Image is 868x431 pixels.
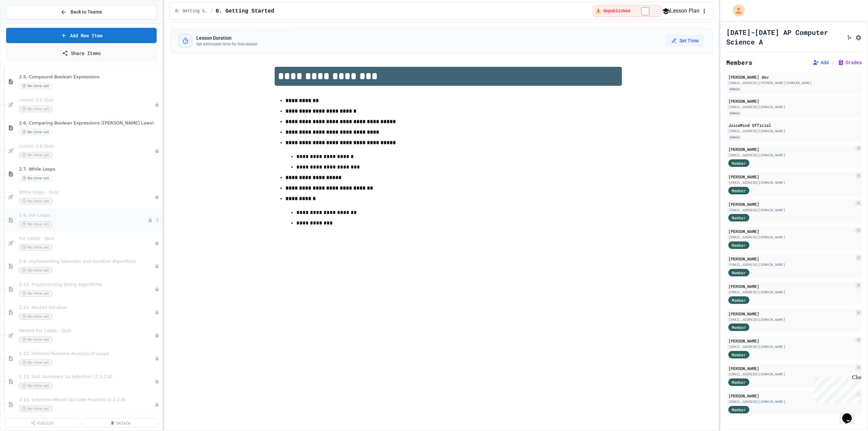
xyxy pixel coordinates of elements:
button: Lesson Plan [662,7,699,15]
span: No time set [19,106,52,112]
span: 2.14. Selection Mixed Up Code Practice (2.1-2.6) [19,397,155,403]
div: ⚠️ Students cannot see this content! Click the toggle to publish it and make it visible to your c... [593,5,660,17]
button: Back to Teams [6,5,157,19]
div: [EMAIL_ADDRESS][DOMAIN_NAME] [728,317,854,322]
div: [PERSON_NAME] [728,201,854,207]
span: No time set [19,290,52,297]
span: Member [732,160,746,166]
button: More options [154,217,161,223]
div: [EMAIL_ADDRESS][DOMAIN_NAME] [728,180,854,185]
button: Assignment Settings [855,33,862,41]
span: 2.13. Unit Summary 2a Selection (2.1-2.6) [19,374,155,380]
span: | [831,58,835,66]
div: Unpublished [155,149,159,153]
div: [PERSON_NAME] [728,311,854,317]
div: [EMAIL_ADDRESS][DOMAIN_NAME] [728,344,854,349]
span: No time set [19,152,52,158]
div: Unpublished [155,287,159,292]
div: Unpublished [155,264,159,269]
span: No time set [19,313,52,320]
div: [EMAIL_ADDRESS][PERSON_NAME][DOMAIN_NAME] [728,80,860,85]
span: 2.8. For Loops [19,213,148,218]
h3: Lesson Duration [196,35,257,41]
div: [EMAIL_ADDRESS][DOMAIN_NAME] [728,262,854,267]
span: While loops - Quiz [19,190,155,195]
span: Member [732,215,746,221]
span: No time set [19,359,52,366]
div: [PERSON_NAME] [728,174,854,180]
div: [PERSON_NAME] [728,98,860,104]
span: Member [732,188,746,194]
div: Unpublished [155,333,159,338]
div: [EMAIL_ADDRESS][DOMAIN_NAME] [728,129,860,134]
span: Member [732,379,746,385]
span: 2.6. Comparing Boolean Expressions ([PERSON_NAME] Laws) [19,120,161,126]
iframe: chat widget [812,374,861,403]
div: [PERSON_NAME] [728,228,854,234]
span: 2.5. Compound Boolean Expressions [19,74,161,80]
div: [PERSON_NAME] dev [728,74,860,80]
div: My Account [726,3,747,18]
iframe: chat widget [840,404,861,424]
span: 2.10. Implementing String Algorithms [19,282,155,288]
div: [EMAIL_ADDRESS][DOMAIN_NAME] [728,290,854,295]
a: Add New Item [6,28,157,43]
div: [EMAIL_ADDRESS][DOMAIN_NAME] [728,235,854,240]
span: No time set [19,336,52,343]
div: [PERSON_NAME] [728,256,854,262]
span: 2.7. While Loops [19,166,161,172]
span: 0: Getting Started [175,8,208,14]
span: Member [732,324,746,330]
input: publish toggle [633,7,657,15]
span: No time set [19,129,52,135]
span: Member [732,297,746,303]
div: [PERSON_NAME] [728,338,854,344]
div: Unpublished [155,310,159,315]
p: Set estimated time for this lesson [196,41,257,47]
div: [EMAIL_ADDRESS][DOMAIN_NAME] [728,153,854,158]
span: 0. Getting Started [216,7,274,15]
span: Nested For Loops - Quiz [19,328,155,334]
a: Delete [83,418,158,428]
div: [EMAIL_ADDRESS][DOMAIN_NAME] [728,399,854,404]
span: No time set [19,83,52,89]
span: No time set [19,383,52,389]
span: Member [732,352,746,358]
span: No time set [19,244,52,251]
span: Lesson 3.5 Quiz [19,97,155,103]
button: Set Time [666,35,704,47]
div: Unpublished [155,195,159,199]
span: No time set [19,175,52,181]
span: No time set [19,406,52,412]
div: Unpublished [155,241,159,246]
span: Member [732,270,746,276]
div: [EMAIL_ADDRESS][DOMAIN_NAME] [728,208,854,213]
button: Grades [837,59,862,66]
h2: Members [726,58,752,67]
span: ⚠️ Unpublished [596,8,630,14]
span: Member [732,407,746,413]
span: / [211,8,213,14]
div: Admin [728,110,741,116]
div: Admin [728,86,741,92]
div: Unpublished [155,102,159,107]
span: 2.11. Nested Iteration [19,305,155,311]
span: Lesson 3.6 Quiz [19,143,155,149]
div: Unpublished [155,356,159,361]
span: For Loops - Quiz [19,236,155,241]
span: Back to Teams [71,8,102,16]
span: No time set [19,198,52,204]
div: [PERSON_NAME] [728,283,854,289]
a: Publish [5,418,80,428]
span: 2.9. Implementing Selection and Iteration Algorithms [19,259,155,265]
a: Share Items [6,46,157,60]
span: Member [732,242,746,248]
div: Unpublished [148,218,153,222]
div: Chat with us now!Close [3,3,47,43]
div: [PERSON_NAME] [728,393,854,399]
span: No time set [19,267,52,274]
div: JuiceMind Official [728,122,860,128]
div: Admin [728,134,741,140]
button: Click to see fork details [846,33,852,41]
button: Add [812,59,829,66]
